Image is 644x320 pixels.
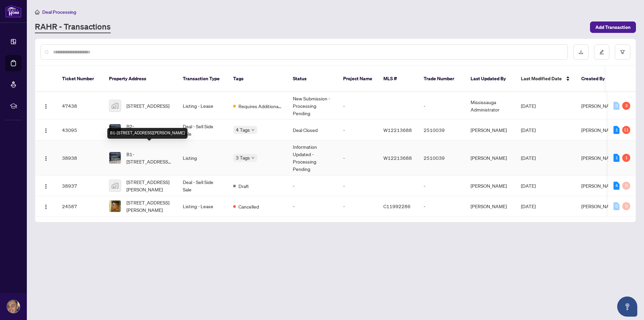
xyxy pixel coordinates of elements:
[521,75,562,82] span: Last Modified Date
[287,92,338,120] td: New Submission - Processing Pending
[521,203,536,209] span: [DATE]
[521,155,536,161] span: [DATE]
[590,21,636,33] button: Add Transaction
[599,50,604,54] span: edit
[126,150,172,165] span: B1-[STREET_ADDRESS][PERSON_NAME]
[613,202,620,210] div: 0
[177,196,228,217] td: Listing - Lease
[43,184,49,189] img: Logo
[594,44,609,60] button: edit
[338,196,378,217] td: -
[177,92,228,120] td: Listing - Lease
[338,120,378,140] td: -
[57,92,104,120] td: 47438
[465,92,516,120] td: Mississauga Administrator
[35,21,111,33] a: RAHR - Transactions
[43,128,49,133] img: Logo
[43,156,49,161] img: Logo
[107,128,187,139] div: B1-[STREET_ADDRESS][PERSON_NAME]
[57,120,104,140] td: 43095
[41,100,51,111] button: Logo
[622,182,630,190] div: 0
[622,154,630,162] div: 1
[383,127,412,133] span: W12213688
[617,296,637,317] button: Open asap
[228,66,287,92] th: Tags
[516,66,576,92] th: Last Modified Date
[287,140,338,176] td: Information Updated - Processing Pending
[126,199,172,214] span: [STREET_ADDRESS][PERSON_NAME]
[57,140,104,176] td: 38938
[579,50,583,54] span: download
[383,155,412,161] span: W12213688
[613,126,620,134] div: 1
[7,300,20,313] img: Profile Icon
[177,176,228,196] td: Deal - Sell Side Sale
[338,140,378,176] td: -
[57,196,104,217] td: 24587
[465,176,516,196] td: [PERSON_NAME]
[465,120,516,140] td: [PERSON_NAME]
[177,66,228,92] th: Transaction Type
[177,140,228,176] td: Listing
[465,66,516,92] th: Last Updated By
[378,66,418,92] th: MLS #
[236,126,250,134] span: 4 Tags
[126,102,169,109] span: [STREET_ADDRESS]
[576,66,616,92] th: Created By
[383,203,411,209] span: C11992286
[418,120,465,140] td: 2510039
[43,204,49,210] img: Logo
[418,66,465,92] th: Trade Number
[573,44,589,60] button: download
[5,5,21,17] img: logo
[418,196,465,217] td: -
[521,103,536,109] span: [DATE]
[287,196,338,217] td: -
[109,180,121,191] img: thumbnail-img
[521,183,536,189] span: [DATE]
[287,120,338,140] td: Deal Closed
[465,196,516,217] td: [PERSON_NAME]
[622,202,630,210] div: 0
[57,176,104,196] td: 38937
[613,154,620,162] div: 1
[581,127,618,133] span: [PERSON_NAME]
[109,152,121,164] img: thumbnail-img
[41,201,51,212] button: Logo
[42,9,76,15] span: Deal Processing
[109,200,121,212] img: thumbnail-img
[613,102,620,110] div: 0
[418,176,465,196] td: -
[41,180,51,191] button: Logo
[41,152,51,163] button: Logo
[287,66,338,92] th: Status
[338,92,378,120] td: -
[238,203,259,210] span: Cancelled
[104,66,177,92] th: Property Address
[581,183,618,189] span: [PERSON_NAME]
[126,178,172,193] span: [STREET_ADDRESS][PERSON_NAME]
[622,126,630,134] div: 11
[238,102,282,110] span: Requires Additional Docs
[126,123,172,137] span: B2-[STREET_ADDRESS][PERSON_NAME]
[251,156,255,159] span: down
[620,50,625,54] span: filter
[35,10,40,14] span: home
[418,92,465,120] td: -
[581,103,618,109] span: [PERSON_NAME]
[418,140,465,176] td: 2510039
[109,100,121,111] img: thumbnail-img
[251,128,255,132] span: down
[43,104,49,109] img: Logo
[57,66,104,92] th: Ticket Number
[109,124,121,136] img: thumbnail-img
[177,120,228,140] td: Deal - Sell Side Sale
[595,22,631,33] span: Add Transaction
[521,127,536,133] span: [DATE]
[41,125,51,135] button: Logo
[287,176,338,196] td: -
[236,154,250,162] span: 3 Tags
[613,182,620,190] div: 4
[338,176,378,196] td: -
